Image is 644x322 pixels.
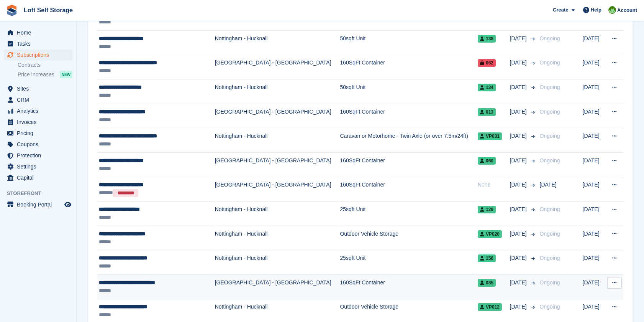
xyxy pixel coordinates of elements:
[540,59,560,66] span: Ongoing
[215,104,340,128] td: [GEOGRAPHIC_DATA] - [GEOGRAPHIC_DATA]
[17,161,63,172] span: Settings
[340,152,477,177] td: 160SqFt Container
[540,109,560,115] span: Ongoing
[4,50,72,60] a: menu
[510,279,528,287] span: [DATE]
[478,254,496,262] span: 156
[478,108,496,116] span: 013
[478,303,502,311] span: VP012
[215,250,340,275] td: Nottingham - Hucknall
[215,79,340,104] td: Nottingham - Hucknall
[540,157,560,163] span: Ongoing
[4,83,72,94] a: menu
[510,205,528,213] span: [DATE]
[4,38,72,49] a: menu
[215,55,340,79] td: [GEOGRAPHIC_DATA] - [GEOGRAPHIC_DATA]
[540,304,560,310] span: Ongoing
[340,250,477,275] td: 25sqft Unit
[510,303,528,311] span: [DATE]
[18,71,54,78] span: Price increases
[478,132,502,140] span: VP031
[583,201,606,226] td: [DATE]
[478,230,502,238] span: VP020
[4,94,72,105] a: menu
[510,230,528,238] span: [DATE]
[4,199,72,210] a: menu
[478,181,510,189] div: None
[340,274,477,299] td: 160SqFt Container
[478,84,496,91] span: 134
[510,157,528,165] span: [DATE]
[583,30,606,55] td: [DATE]
[17,83,63,94] span: Sites
[583,79,606,104] td: [DATE]
[17,27,63,38] span: Home
[340,55,477,79] td: 160SqFt Container
[478,59,496,67] span: 062
[340,104,477,128] td: 160SqFt Container
[583,177,606,201] td: [DATE]
[215,226,340,250] td: Nottingham - Hucknall
[4,117,72,127] a: menu
[583,55,606,79] td: [DATE]
[340,79,477,104] td: 50sqft Unit
[215,128,340,153] td: Nottingham - Hucknall
[215,274,340,299] td: [GEOGRAPHIC_DATA] - [GEOGRAPHIC_DATA]
[553,6,568,14] span: Create
[17,117,63,127] span: Invoices
[478,35,496,43] span: 138
[617,7,637,14] span: Account
[583,274,606,299] td: [DATE]
[583,128,606,153] td: [DATE]
[510,108,528,116] span: [DATE]
[510,254,528,262] span: [DATE]
[18,70,72,79] a: Price increases NEW
[510,181,528,189] span: [DATE]
[540,279,560,286] span: Ongoing
[17,172,63,183] span: Capital
[17,150,63,161] span: Protection
[540,231,560,237] span: Ongoing
[540,84,560,90] span: Ongoing
[540,206,560,212] span: Ongoing
[18,61,72,69] a: Contracts
[21,4,76,17] a: Loft Self Storage
[4,128,72,139] a: menu
[510,35,528,43] span: [DATE]
[340,201,477,226] td: 25sqft Unit
[583,250,606,275] td: [DATE]
[540,182,557,188] span: [DATE]
[340,30,477,55] td: 50sqft Unit
[478,279,496,287] span: 085
[510,83,528,91] span: [DATE]
[215,177,340,201] td: [GEOGRAPHIC_DATA] - [GEOGRAPHIC_DATA]
[17,38,63,49] span: Tasks
[17,50,63,60] span: Subscriptions
[540,255,560,261] span: Ongoing
[583,152,606,177] td: [DATE]
[4,27,72,38] a: menu
[17,128,63,139] span: Pricing
[7,190,76,197] span: Storefront
[215,201,340,226] td: Nottingham - Hucknall
[340,177,477,201] td: 160SqFt Container
[63,200,72,209] a: Preview store
[6,5,18,16] img: stora-icon-8386f47178a22dfd0bd8f6a31ec36ba5ce8667c1dd55bd0f319d3a0aa187defe.svg
[60,71,72,78] div: NEW
[510,132,528,140] span: [DATE]
[540,35,560,41] span: Ongoing
[215,30,340,55] td: Nottingham - Hucknall
[478,206,496,213] span: 129
[17,199,63,210] span: Booking Portal
[17,139,63,150] span: Coupons
[608,6,616,14] img: James Johnson
[583,104,606,128] td: [DATE]
[17,106,63,116] span: Analytics
[215,152,340,177] td: [GEOGRAPHIC_DATA] - [GEOGRAPHIC_DATA]
[340,128,477,153] td: Caravan or Motorhome - Twin Axle (or over 7.5m/24ft)
[510,59,528,67] span: [DATE]
[340,226,477,250] td: Outdoor Vehicle Storage
[478,157,496,165] span: 060
[17,94,63,105] span: CRM
[4,161,72,172] a: menu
